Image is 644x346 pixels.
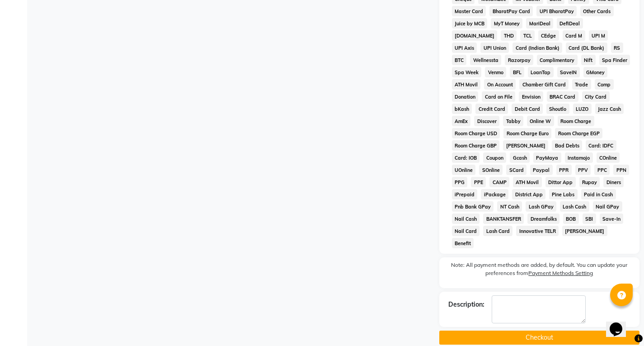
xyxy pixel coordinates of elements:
[452,165,476,175] span: UOnline
[452,226,480,236] span: Nail Card
[452,152,480,163] span: Card: IOB
[452,177,468,187] span: PPG
[595,104,624,114] span: Jazz Cash
[452,55,467,65] span: BTC
[452,128,500,138] span: Room Charge USD
[452,116,471,126] span: AmEx
[558,116,594,126] span: Room Charge
[503,140,548,151] span: [PERSON_NAME]
[581,189,616,199] span: Paid in Cash
[489,6,533,16] span: BharatPay Card
[516,226,559,236] span: Innovative TELR
[528,67,554,77] span: LoanTap
[452,213,480,224] span: Nail Cash
[573,104,592,114] span: LUZO
[557,67,580,77] span: SaveIN
[452,79,481,90] span: ATH Movil
[489,177,509,187] span: CAMP
[480,43,509,53] span: UPI Union
[530,165,553,175] span: Paypal
[565,152,593,163] span: Instamojo
[552,140,582,151] span: Bad Debts
[510,152,530,163] span: Gcash
[501,30,517,41] span: THD
[485,67,506,77] span: Venmo
[545,177,576,187] span: Dittor App
[452,201,494,212] span: Pnb Bank GPay
[475,104,508,114] span: Credit Card
[557,18,583,28] span: DefiDeal
[556,165,572,175] span: PPR
[497,201,522,212] span: NT Cash
[452,91,479,102] span: Donation
[581,55,596,65] span: Nift
[470,55,501,65] span: Wellnessta
[512,43,562,53] span: Card (Indian Bank)
[599,55,630,65] span: Spa Finder
[537,55,578,65] span: Complimentary
[527,213,559,224] span: Dreamfolks
[526,18,553,28] span: MariDeal
[448,261,630,281] label: Note: All payment methods are added, by default. You can update your preferences from
[593,201,622,212] span: Nail GPay
[452,18,488,28] span: Juice by MCB
[482,91,515,102] span: Card on File
[560,201,589,212] span: Lash Cash
[520,30,535,41] span: TCL
[572,79,591,90] span: Trade
[439,331,639,345] button: Checkout
[555,128,602,138] span: Room Charge EGP
[452,189,478,199] span: iPrepaid
[526,201,556,212] span: Lash GPay
[512,104,543,114] span: Debit Card
[594,165,610,175] span: PPC
[513,177,542,187] span: ATH Movil
[506,165,526,175] span: SCard
[528,269,593,277] label: Payment Methods Setting
[536,6,577,16] span: UPI BharatPay
[471,177,486,187] span: PPE
[547,91,578,102] span: BRAC Card
[603,177,624,187] span: Diners
[484,79,516,90] span: On Account
[519,91,543,102] span: Envision
[575,165,591,175] span: PPV
[533,152,561,163] span: PayMaya
[582,91,610,102] span: City Card
[512,189,545,199] span: District App
[527,116,554,126] span: Online W
[503,128,551,138] span: Room Charge Euro
[483,152,506,163] span: Coupon
[452,67,482,77] span: Spa Week
[613,165,629,175] span: PPN
[583,213,596,224] span: SBI
[546,104,569,114] span: Shoutlo
[562,226,607,236] span: [PERSON_NAME]
[481,189,508,199] span: iPackage
[483,213,524,224] span: BANKTANSFER
[452,140,500,151] span: Room Charge GBP
[448,300,484,309] div: Description:
[503,116,523,126] span: Tabby
[549,189,578,199] span: Pine Labs
[483,226,512,236] span: Lash Card
[510,67,524,77] span: BFL
[452,6,486,16] span: Master Card
[583,67,608,77] span: GMoney
[563,213,579,224] span: BOB
[538,30,559,41] span: CEdge
[600,213,624,224] span: Save-In
[452,43,477,53] span: UPI Axis
[479,165,503,175] span: SOnline
[491,18,522,28] span: MyT Money
[563,30,585,41] span: Card M
[505,55,533,65] span: Razorpay
[595,79,614,90] span: Comp
[566,43,607,53] span: Card (DL Bank)
[580,6,614,16] span: Other Cards
[452,30,498,41] span: [DOMAIN_NAME]
[589,30,608,41] span: UPI M
[452,238,474,248] span: Benefit
[586,140,616,151] span: Card: IDFC
[611,43,623,53] span: RS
